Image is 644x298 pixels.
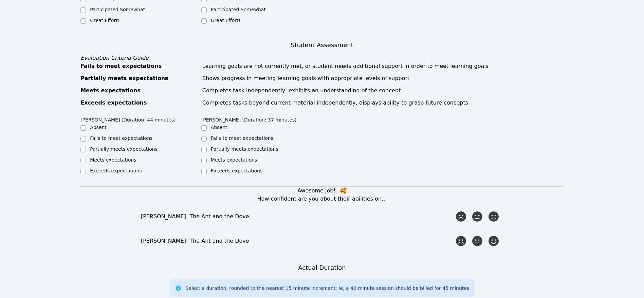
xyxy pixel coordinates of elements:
label: Meets expectations [90,157,136,163]
div: Learning goals are not currently met, or student needs additional support in order to meet learni... [202,62,564,70]
label: Absent [211,125,227,130]
div: Partially meets expectations [80,74,198,82]
legend: [PERSON_NAME] (Duration: 37 minutes) [201,114,297,124]
span: kisses [340,187,347,194]
label: Partially meets expectations [90,146,158,152]
label: Exceeds expectations [90,168,142,173]
div: [PERSON_NAME]: The Ant and the Dove [141,212,454,221]
label: Participated Somewhat [90,7,145,12]
label: Partially meets expectations [211,146,278,152]
label: Great Effort! [90,18,119,23]
label: Fails to meet expectations [211,135,273,141]
label: Fails to meet expectations [90,135,152,141]
label: Participated Somewhat [211,7,266,12]
label: Absent [90,125,107,130]
label: Meets expectations [211,157,257,163]
div: Exceeds expectations [80,99,198,107]
label: Great Effort! [211,18,240,23]
span: Awesome job! [297,187,336,194]
div: Shows progress in meeting learning goals with appropriate levels of support [202,74,564,82]
span: How confident are you about their abilities on... [257,195,387,202]
div: Meets expectations [80,87,198,95]
div: [PERSON_NAME]: The Ant and the Dove [141,237,454,245]
h3: Actual Duration [298,263,346,273]
div: Fails to meet expectations [80,62,198,70]
label: Exceeds expectations [211,168,262,173]
div: Select a duration, rounded to the nearest 15 minute increment; ie, a 40 minute session should be ... [186,285,469,292]
div: Completes tasks beyond current material independently, displays ability to grasp future concepts [202,99,564,107]
div: Evaluation Criteria Guide [80,54,564,62]
h3: Student Assessment [80,40,564,50]
legend: [PERSON_NAME] (Duration: 44 minutes) [80,114,176,124]
div: Completes task independently, exhibits an understanding of the concept [202,87,564,95]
